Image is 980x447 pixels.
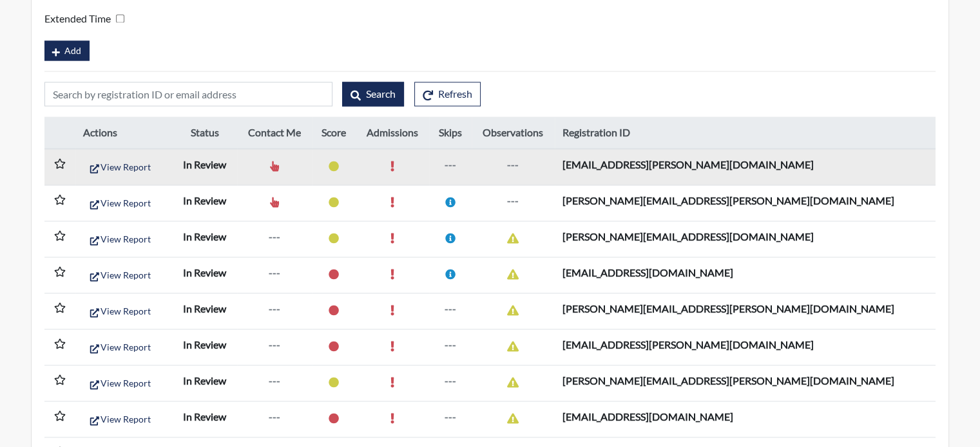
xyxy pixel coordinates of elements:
button: Search [342,82,404,106]
button: View Report [83,301,157,321]
td: [EMAIL_ADDRESS][PERSON_NAME][DOMAIN_NAME] [555,149,936,185]
td: In Review [173,257,237,293]
td: [PERSON_NAME][EMAIL_ADDRESS][PERSON_NAME][DOMAIN_NAME] [555,365,936,401]
span: --- [269,374,280,387]
span: --- [445,158,456,170]
span: --- [269,302,280,315]
td: In Review [173,365,237,401]
td: In Review [173,221,237,257]
button: View Report [83,157,157,177]
td: In Review [173,293,237,329]
th: Registration ID [555,117,936,149]
td: In Review [173,329,237,365]
th: Skips [429,117,472,149]
span: --- [445,374,456,387]
span: --- [269,410,280,423]
th: Status [173,117,237,149]
button: View Report [83,265,157,285]
div: Provide test taker extra time to answer each question [44,9,130,28]
button: View Report [83,373,157,393]
span: Refresh [438,87,472,100]
button: View Report [83,193,157,213]
th: Admissions [356,117,429,149]
td: In Review [173,185,237,221]
th: Observations [472,117,555,149]
td: [PERSON_NAME][EMAIL_ADDRESS][DOMAIN_NAME] [555,221,936,257]
td: In Review [173,149,237,185]
span: --- [269,338,280,351]
span: --- [445,338,456,351]
span: Search [366,87,396,100]
span: --- [445,410,456,423]
label: Extended Time [44,11,111,26]
td: [PERSON_NAME][EMAIL_ADDRESS][PERSON_NAME][DOMAIN_NAME] [555,293,936,329]
button: View Report [83,337,157,357]
span: --- [269,230,280,242]
th: Contact Me [237,117,312,149]
span: --- [269,266,280,278]
span: --- [445,302,456,315]
td: [EMAIL_ADDRESS][PERSON_NAME][DOMAIN_NAME] [555,329,936,365]
span: Add [64,45,81,56]
th: Score [312,117,356,149]
span: --- [507,158,519,170]
th: Actions [75,117,173,149]
td: In Review [173,401,237,437]
td: [PERSON_NAME][EMAIL_ADDRESS][PERSON_NAME][DOMAIN_NAME] [555,185,936,221]
button: Refresh [414,82,481,106]
td: [EMAIL_ADDRESS][DOMAIN_NAME] [555,401,936,437]
input: Search by registration ID or email address [44,82,332,106]
button: Add [44,41,90,60]
span: --- [507,194,519,206]
button: View Report [83,409,157,429]
button: View Report [83,229,157,249]
td: [EMAIL_ADDRESS][DOMAIN_NAME] [555,257,936,293]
